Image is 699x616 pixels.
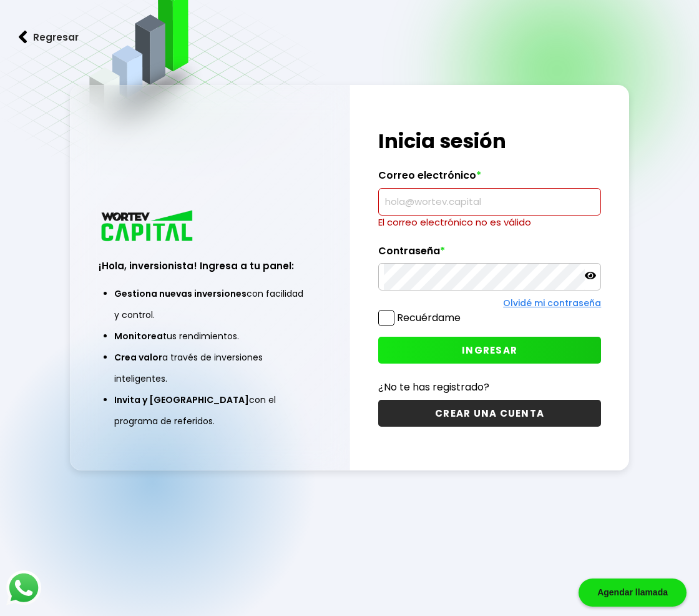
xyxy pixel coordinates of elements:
li: con facilidad y control. [114,283,306,325]
p: El correo electrónico no es válido [378,216,602,229]
span: Invita y [GEOGRAPHIC_DATA] [114,394,249,406]
a: Olvidé mi contraseña [503,297,601,309]
img: logo_wortev_capital [99,209,197,246]
li: tus rendimientos. [114,325,306,347]
span: Gestiona nuevas inversiones [114,287,247,300]
span: INGRESAR [462,344,517,357]
img: flecha izquierda [19,31,27,44]
label: Recuérdame [397,310,461,325]
li: a través de inversiones inteligentes. [114,347,306,389]
button: CREAR UNA CUENTA [378,400,602,427]
label: Contraseña [378,245,602,264]
div: Agendar llamada [579,579,687,607]
h3: ¡Hola, inversionista! Ingresa a tu panel: [99,259,322,273]
p: ¿No te has registrado? [378,379,602,395]
span: Crea valor [114,351,162,364]
h1: Inicia sesión [378,126,602,156]
img: logos_whatsapp-icon.242b2217.svg [6,570,41,605]
button: INGRESAR [378,337,602,364]
label: Correo electrónico [378,169,602,188]
a: ¿No te has registrado?CREAR UNA CUENTA [378,379,602,427]
li: con el programa de referidos. [114,389,306,432]
input: hola@wortev.capital [384,189,596,215]
span: Monitorea [114,330,163,342]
